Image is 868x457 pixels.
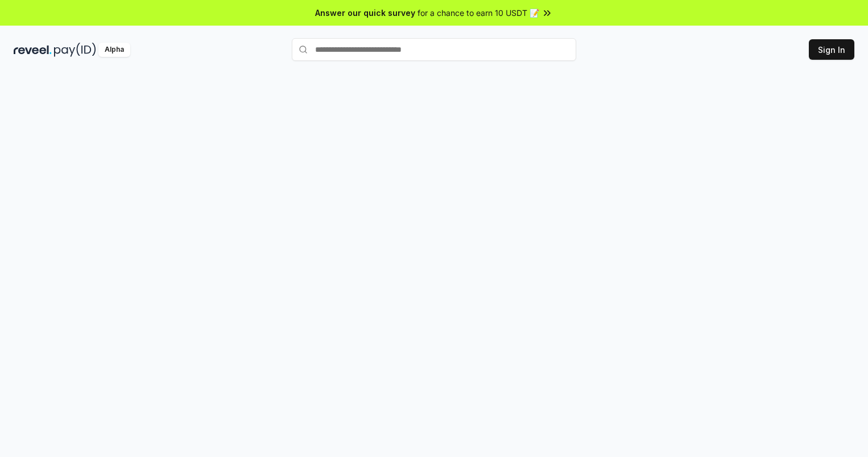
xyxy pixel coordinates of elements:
img: pay_id [54,43,96,57]
span: for a chance to earn 10 USDT 📝 [418,7,539,19]
span: Answer our quick survey [315,7,415,19]
img: reveel_dark [14,43,52,57]
button: Sign In [809,39,854,60]
div: Alpha [98,43,130,57]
